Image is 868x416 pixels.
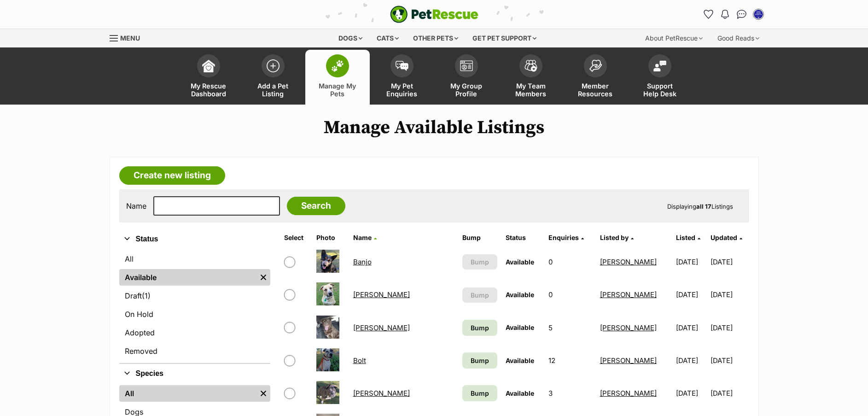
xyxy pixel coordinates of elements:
a: [PERSON_NAME] [600,258,657,266]
a: Enquiries [548,234,584,241]
img: notifications-46538b983faf8c2785f20acdc204bb7945ddae34d4c08c2a6579f10ce5e182be.svg [721,10,728,19]
a: [PERSON_NAME] [600,290,657,299]
td: 3 [545,377,595,409]
img: Bolt [316,348,339,371]
button: Bump [462,287,497,303]
span: Available [506,323,534,331]
a: Draft [119,287,270,304]
a: Bolt [353,356,366,365]
a: All [119,385,256,402]
a: Member Resources [563,50,628,105]
a: Bump [462,385,497,401]
td: [DATE] [672,377,710,409]
td: 0 [545,279,595,311]
th: Photo [313,230,349,245]
button: Notifications [718,7,733,22]
img: member-resources-icon-8e73f808a243e03378d46382f2149f9095a855e16c252ad45f914b54edf8863c.svg [589,59,602,72]
td: 12 [545,345,595,376]
button: My account [751,7,766,22]
a: Listed [676,234,700,241]
a: Remove filter [256,269,270,286]
span: Bump [471,356,489,365]
a: Bump [462,352,497,369]
td: [DATE] [672,279,710,311]
div: Dogs [332,29,369,47]
input: Search [287,197,345,215]
ul: Account quick links [701,7,766,22]
a: Available [119,269,256,286]
div: Status [119,249,270,363]
td: [DATE] [672,345,710,376]
a: [PERSON_NAME] [600,323,657,332]
div: Good Reads [711,29,766,47]
a: My Pet Enquiries [370,50,434,105]
span: My Pet Enquiries [381,82,423,98]
td: [DATE] [711,345,748,376]
a: [PERSON_NAME] [353,323,410,332]
a: Conversations [734,7,749,22]
td: [DATE] [711,279,748,311]
td: 0 [545,246,595,278]
td: [DATE] [711,377,748,409]
th: Status [502,230,544,245]
img: add-pet-listing-icon-0afa8454b4691262ce3f59096e99ab1cd57d4a30225e0717b998d2c9b9846f56.svg [267,59,280,72]
a: Updated [711,234,742,241]
span: (1) [142,290,151,301]
img: manage-my-pets-icon-02211641906a0b7f246fdf0571729dbe1e7629f14944591b6c1af311fb30b64b.svg [331,60,344,72]
span: Bump [471,388,489,398]
img: Tanya Barker profile pic [754,10,763,19]
a: My Team Members [499,50,563,105]
img: team-members-icon-5396bd8760b3fe7c0b43da4ab00e1e3bb1a5d9ba89233759b79545d2d3fc5d0d.svg [524,60,537,72]
span: Name [353,234,372,241]
div: Other pets [407,29,465,47]
td: [DATE] [672,312,710,344]
a: Name [353,234,377,241]
span: My Group Profile [446,82,487,98]
a: All [119,251,270,267]
div: Cats [370,29,405,47]
a: PetRescue [390,6,478,23]
span: Displaying Listings [667,203,733,210]
span: Menu [120,34,140,42]
a: Favourites [701,7,716,22]
td: [DATE] [711,312,748,344]
span: Available [506,291,534,299]
img: chat-41dd97257d64d25036548639549fe6c8038ab92f7586957e7f3b1b290dea8141.svg [737,10,746,19]
strong: all 17 [696,203,711,210]
img: pet-enquiries-icon-7e3ad2cf08bfb03b45e93fb7055b45f3efa6380592205ae92323e6603595dc1f.svg [396,61,408,71]
a: [PERSON_NAME] [600,356,657,365]
img: help-desk-icon-fdf02630f3aa405de69fd3d07c3f3aa587a6932b1a1747fa1d2bba05be0121f9.svg [653,60,666,71]
span: Bump [471,257,489,267]
button: Status [119,233,270,245]
button: Species [119,368,270,380]
span: Bump [471,323,489,333]
th: Select [280,230,312,245]
span: Add a Pet Listing [252,82,294,98]
span: My Rescue Dashboard [188,82,229,98]
span: Member Resources [575,82,616,98]
a: Manage My Pets [305,50,370,105]
a: My Group Profile [434,50,499,105]
span: Manage My Pets [317,82,358,98]
span: Available [506,258,534,266]
img: logo-e224e6f780fb5917bec1dbf3a21bbac754714ae5b6737aabdf751b685950b380.svg [390,6,478,23]
a: On Hold [119,306,270,322]
a: Remove filter [256,385,270,402]
span: Updated [711,234,737,241]
a: Removed [119,343,270,359]
td: [DATE] [711,246,748,278]
a: Listed by [600,234,634,241]
span: Listed [676,234,695,241]
th: Bump [459,230,501,245]
td: 5 [545,312,595,344]
span: Bump [471,290,489,300]
td: [DATE] [672,246,710,278]
span: My Team Members [510,82,552,98]
div: About PetRescue [639,29,709,47]
a: Add a Pet Listing [241,50,305,105]
a: [PERSON_NAME] [353,389,410,398]
span: Listed by [600,234,629,241]
a: Bump [462,320,497,336]
a: [PERSON_NAME] [600,389,657,398]
a: Banjo [353,258,372,266]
